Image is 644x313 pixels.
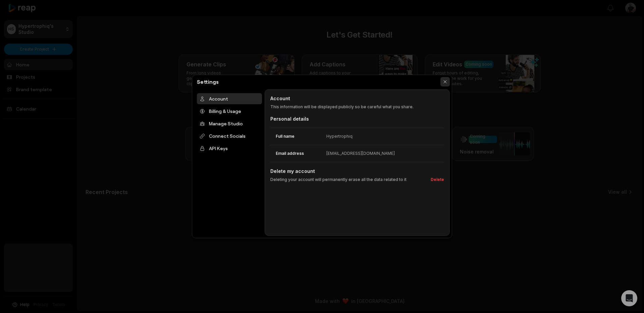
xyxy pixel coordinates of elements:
div: Billing & Usage [197,106,262,117]
div: Hypertrophiq [326,133,353,139]
div: Personal details [270,115,444,122]
dt: Email address [270,150,326,156]
h2: Delete my account [270,168,444,175]
div: Account [197,93,262,104]
div: API Keys [197,143,262,154]
div: Manage Studio [197,118,262,129]
button: Delete [428,177,444,183]
div: Connect Socials [197,130,262,141]
h2: Account [270,95,444,102]
p: This information will be displayed publicly so be careful what you share. [270,104,444,110]
h2: Settings [194,78,221,86]
div: [EMAIL_ADDRESS][DOMAIN_NAME] [326,150,395,156]
dt: Full name [270,133,326,139]
p: Deleting your account will permanently erase all the data related to it [270,177,407,183]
